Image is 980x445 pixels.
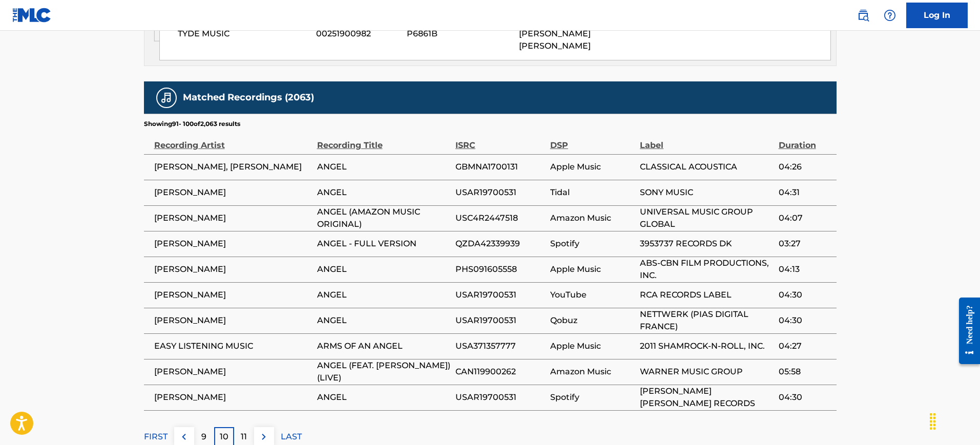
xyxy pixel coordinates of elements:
span: NETTWERK (PIAS DIGITAL FRANCE) [640,308,773,333]
span: 04:13 [779,263,831,276]
span: USAR19700531 [455,314,545,327]
span: USC4R2447518 [455,212,545,224]
span: ANGEL [317,263,450,276]
p: 9 [201,431,206,443]
div: Recording Title [317,129,450,152]
span: 04:31 [779,186,831,199]
span: Spotify [550,391,635,404]
p: 10 [220,431,228,443]
span: 05:58 [779,366,831,378]
span: TYDE MUSIC [178,28,308,40]
span: USAR19700531 [455,186,545,199]
span: ANGEL - FULL VERSION [317,238,450,250]
span: USAR19700531 [455,289,545,301]
span: P6861B [407,28,511,40]
span: ARMS OF AN ANGEL [317,340,450,352]
iframe: Resource Center [951,290,980,372]
span: [PERSON_NAME] [154,366,312,378]
div: Drag [925,406,941,437]
span: 04:30 [779,289,831,301]
span: ANGEL [317,161,450,173]
img: search [857,9,869,22]
span: GBMNA1700131 [455,161,545,173]
span: UNIVERSAL MUSIC GROUP GLOBAL [640,206,773,230]
span: Amazon Music [550,212,635,224]
div: ISRC [455,129,545,152]
span: EASY LISTENING MUSIC [154,340,312,352]
span: ANGEL (FEAT. [PERSON_NAME]) (LIVE) [317,359,450,384]
span: ANGEL [317,186,450,199]
img: left [178,431,190,443]
span: Amazon Music [550,366,635,378]
span: ABS-CBN FILM PRODUCTIONS, INC. [640,257,773,282]
span: ANGEL [317,289,450,301]
a: Log In [906,3,968,28]
span: [PERSON_NAME] [PERSON_NAME] RECORDS [640,385,773,410]
span: QZDA42339939 [455,238,545,250]
span: [PERSON_NAME] [154,186,312,199]
span: [PERSON_NAME] [154,289,312,301]
span: 04:26 [779,161,831,173]
a: Public Search [853,5,873,26]
span: 03:27 [779,238,831,250]
p: Showing 91 - 100 of 2,063 results [144,119,240,129]
span: ANGEL [317,391,450,404]
span: 04:30 [779,314,831,327]
span: Apple Music [550,340,635,352]
span: 00251900982 [316,28,399,40]
iframe: Chat Widget [929,396,980,445]
span: YouTube [550,289,635,301]
img: help [884,9,896,22]
img: Matched Recordings [160,92,173,104]
span: ANGEL (AMAZON MUSIC ORIGINAL) [317,206,450,230]
span: CAN119900262 [455,366,545,378]
h5: Matched Recordings (2063) [183,92,314,103]
span: [PERSON_NAME] [154,238,312,250]
div: Duration [779,129,831,152]
span: 04:30 [779,391,831,404]
span: Qobuz [550,314,635,327]
span: WARNER MUSIC GROUP [640,366,773,378]
span: SONY MUSIC [640,186,773,199]
span: RCA RECORDS LABEL [640,289,773,301]
span: [PERSON_NAME] [154,314,312,327]
span: PHS091605558 [455,263,545,276]
span: CLASSICAL ACOUSTICA [640,161,773,173]
span: 04:07 [779,212,831,224]
span: [PERSON_NAME] [154,212,312,224]
span: Apple Music [550,161,635,173]
span: 04:27 [779,340,831,352]
div: Recording Artist [154,129,312,152]
span: [PERSON_NAME], [PERSON_NAME] [154,161,312,173]
span: [PERSON_NAME] [154,391,312,404]
span: Tidal [550,186,635,199]
span: Spotify [550,238,635,250]
p: 11 [241,431,247,443]
img: right [258,431,270,443]
img: MLC Logo [12,8,52,23]
span: Apple Music [550,263,635,276]
div: Help [880,5,900,26]
span: 2011 SHAMROCK-N-ROLL, INC. [640,340,773,352]
div: Label [640,129,773,152]
p: FIRST [144,431,168,443]
div: DSP [550,129,635,152]
span: USA371357777 [455,340,545,352]
p: LAST [281,431,302,443]
span: [PERSON_NAME] [154,263,312,276]
span: USAR19700531 [455,391,545,404]
span: ANGEL [317,314,450,327]
span: 3953737 RECORDS DK [640,238,773,250]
